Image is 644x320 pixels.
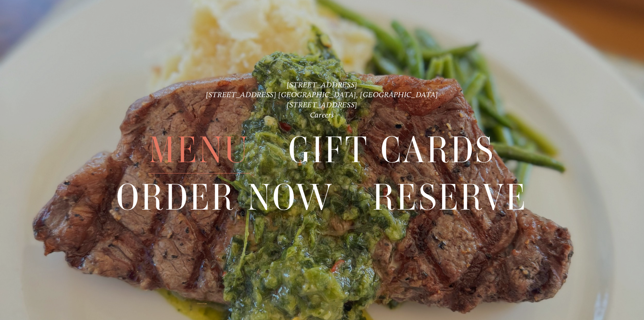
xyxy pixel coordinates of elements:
[373,174,528,220] a: Reserve
[310,110,334,120] a: Careers
[288,127,495,174] span: Gift Cards
[288,127,495,173] a: Gift Cards
[149,127,249,174] span: Menu
[206,90,438,99] a: [STREET_ADDRESS] [GEOGRAPHIC_DATA], [GEOGRAPHIC_DATA]
[116,174,334,220] a: Order Now
[287,80,357,89] a: [STREET_ADDRESS]
[149,127,249,173] a: Menu
[287,100,357,109] a: [STREET_ADDRESS]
